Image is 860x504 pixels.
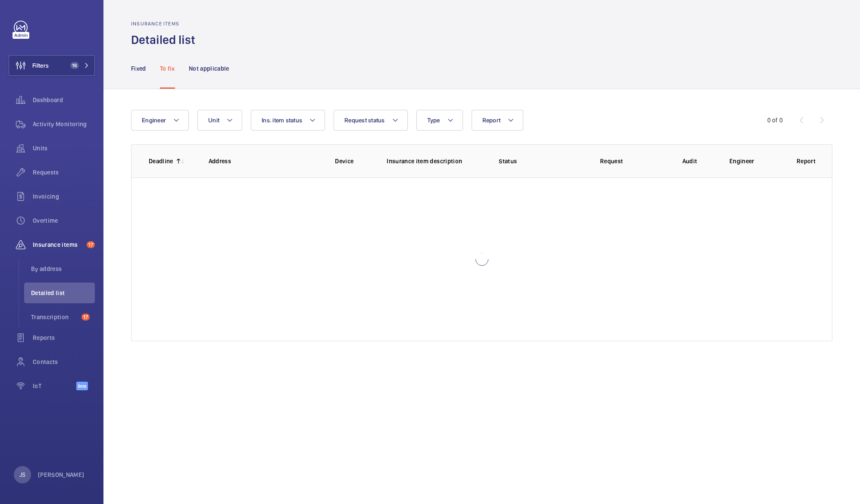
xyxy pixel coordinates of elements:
button: Unit [197,110,242,131]
p: Insurance item description [387,157,485,165]
p: Device [335,157,373,165]
button: Report [472,110,524,131]
div: 0 of 0 [767,116,783,124]
span: Transcription [31,313,78,321]
p: To fix [160,64,175,73]
h1: Detailed list [131,32,200,48]
span: Reports [33,333,95,342]
span: Dashboard [33,96,95,104]
span: Ins. item status [262,117,302,124]
span: Detailed list [31,289,95,297]
button: Request status [334,110,408,131]
span: Units [33,144,95,152]
span: Type [427,117,440,124]
p: Engineer [729,157,780,165]
p: Audit [670,157,710,165]
p: [PERSON_NAME] [38,470,84,479]
span: By address [31,264,95,273]
p: Fixed [131,64,146,73]
span: Filters [32,61,49,70]
p: Deadline [149,157,173,165]
span: Invoicing [33,192,95,201]
span: 17 [81,314,90,320]
span: IoT [33,382,76,390]
span: Requests [33,168,95,177]
span: 16 [70,62,79,69]
span: Report [482,117,501,124]
p: JS [19,470,25,479]
button: Engineer [131,110,189,131]
button: Ins. item status [251,110,325,131]
p: Request [600,157,664,165]
p: Report [786,157,826,165]
span: Request status [344,117,385,124]
p: Status [499,157,586,165]
p: Address [209,157,321,165]
span: Beta [76,382,88,390]
button: Filters16 [9,55,95,76]
h2: Insurance items [131,21,200,27]
p: Not applicable [189,64,229,73]
span: Engineer [142,117,166,124]
span: Unit [208,117,219,124]
span: 17 [87,241,95,248]
span: Overtime [33,216,95,225]
span: Contacts [33,358,95,366]
span: Activity Monitoring [33,120,95,128]
span: Insurance items [33,240,83,249]
button: Type [416,110,463,131]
